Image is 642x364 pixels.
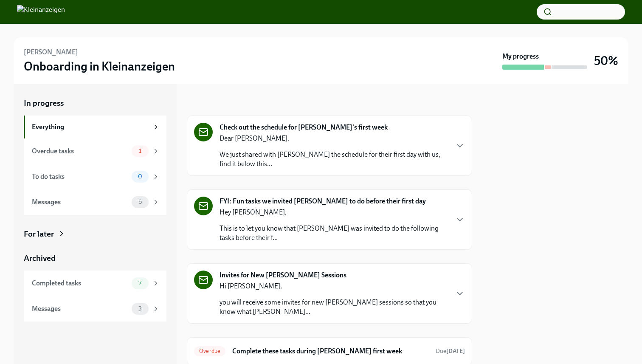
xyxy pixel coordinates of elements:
[594,53,618,68] h3: 50%
[32,122,149,132] div: Everything
[502,52,539,61] strong: My progress
[24,138,166,164] a: Overdue tasks1
[220,208,448,217] p: Hey [PERSON_NAME],
[194,348,225,354] span: Overdue
[24,116,166,138] a: Everything
[194,344,465,358] a: OverdueComplete these tasks during [PERSON_NAME] first weekDue[DATE]
[220,123,388,132] strong: Check out the schedule for [PERSON_NAME]'s first week
[133,173,147,180] span: 0
[24,296,166,322] a: Messages3
[24,253,166,264] a: Archived
[220,134,448,143] p: Dear [PERSON_NAME],
[220,150,448,169] p: We just shared with [PERSON_NAME] the schedule for their first day with us, find it below this...
[24,164,166,189] a: To do tasks0
[17,5,65,19] img: Kleinanzeigen
[24,48,78,57] h6: [PERSON_NAME]
[32,147,128,156] div: Overdue tasks
[446,347,465,355] strong: [DATE]
[24,98,166,109] a: In progress
[436,347,465,355] span: Due
[436,347,465,355] span: October 6th, 2025 09:00
[133,280,146,286] span: 7
[220,271,346,280] strong: Invites for New [PERSON_NAME] Sessions
[232,347,429,356] h6: Complete these tasks during [PERSON_NAME] first week
[24,189,166,215] a: Messages5
[32,172,128,181] div: To do tasks
[24,59,175,74] h3: Onboarding in Kleinanzeigen
[134,148,146,154] span: 1
[24,229,54,240] div: For later
[133,199,147,205] span: 5
[24,229,166,240] a: For later
[220,224,448,243] p: This is to let you know that [PERSON_NAME] was invited to do the following tasks before their f...
[133,305,147,312] span: 3
[187,98,227,109] div: In progress
[32,198,128,207] div: Messages
[220,197,426,206] strong: FYI: Fun tasks we invited [PERSON_NAME] to do before their first day
[32,279,128,288] div: Completed tasks
[32,304,128,313] div: Messages
[220,282,448,291] p: Hi [PERSON_NAME],
[220,298,448,316] p: you will receive some invites for new [PERSON_NAME] sessions so that you know what [PERSON_NAME]...
[24,271,166,296] a: Completed tasks7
